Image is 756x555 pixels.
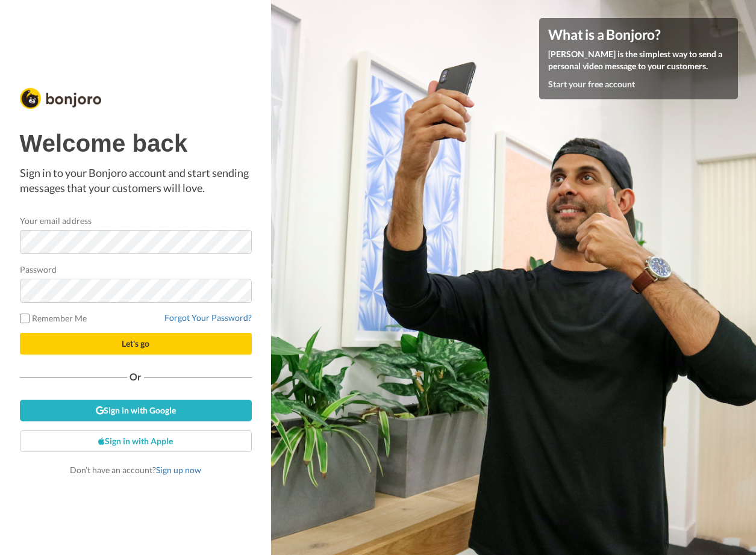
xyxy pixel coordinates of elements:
[20,400,252,421] a: Sign in with Google
[548,48,729,72] p: [PERSON_NAME] is the simplest way to send a personal video message to your customers.
[20,333,252,355] button: Let's go
[20,166,252,196] p: Sign in to your Bonjoro account and start sending messages that your customers will love.
[20,130,252,157] h1: Welcome back
[548,27,729,42] h4: What is a Bonjoro?
[20,263,57,276] label: Password
[156,465,201,475] a: Sign up now
[20,214,92,227] label: Your email address
[20,430,252,452] a: Sign in with Apple
[20,312,87,324] label: Remember Me
[548,79,635,89] a: Start your free account
[70,465,201,475] span: Don’t have an account?
[164,312,252,323] a: Forgot Your Password?
[20,314,30,323] input: Remember Me
[122,338,149,349] span: Let's go
[127,373,144,381] span: Or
